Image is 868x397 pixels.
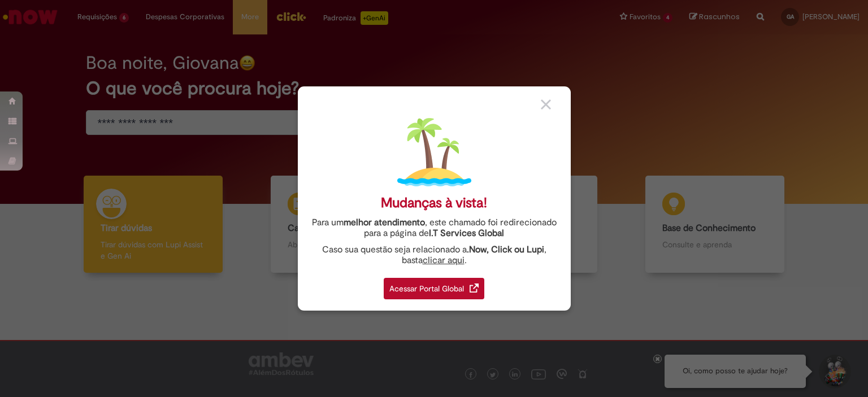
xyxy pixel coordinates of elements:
img: close_button_grey.png [541,99,551,110]
a: I.T Services Global [429,221,504,239]
strong: .Now, Click ou Lupi [467,244,544,255]
a: Acessar Portal Global [384,272,484,299]
a: clicar aqui [423,248,465,266]
strong: melhor atendimento [344,217,425,228]
div: Caso sua questão seja relacionado a , basta . [306,245,562,266]
div: Mudanças à vista! [381,195,487,211]
img: island.png [397,115,471,189]
div: Para um , este chamado foi redirecionado para a página de [306,217,562,239]
div: Acessar Portal Global [384,278,484,299]
img: redirect_link.png [470,283,479,293]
